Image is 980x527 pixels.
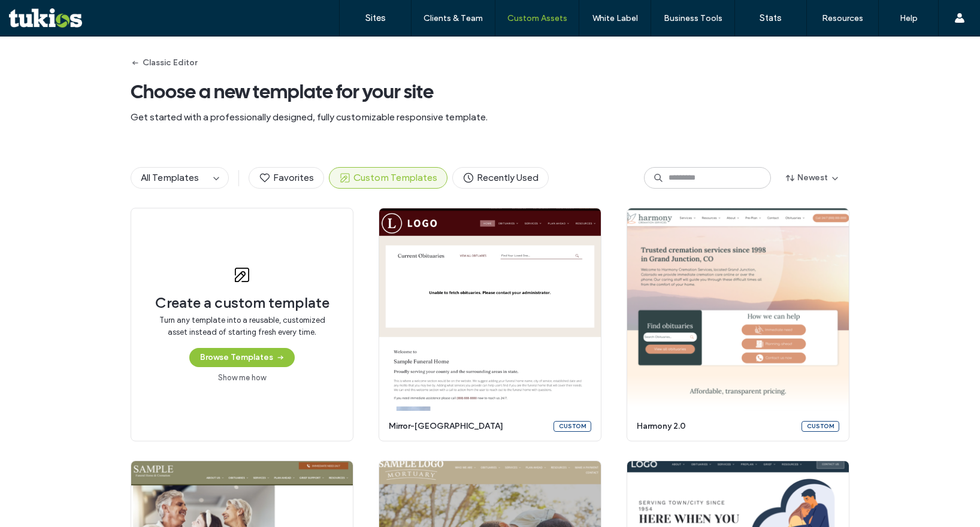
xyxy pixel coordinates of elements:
span: Create a custom template [155,294,329,312]
span: Turn any template into a reusable, customized asset instead of starting fresh every time. [155,314,329,338]
label: Custom Assets [507,13,567,23]
span: Get started with a professionally designed, fully customizable responsive template. [131,111,849,124]
span: Recently Used [462,171,539,184]
span: Favorites [259,171,314,184]
button: Classic Editor [131,53,197,72]
div: Custom [801,421,839,432]
button: All Templates [131,168,209,188]
div: Custom [553,421,591,432]
span: Choose a new template for your site [131,80,849,104]
span: All Templates [141,172,199,183]
button: Favorites [249,167,324,189]
button: Recently Used [452,167,549,189]
span: mirror-[GEOGRAPHIC_DATA] [389,420,546,432]
label: Clients & Team [424,13,483,23]
label: Stats [760,13,782,23]
button: Browse Templates [189,348,295,367]
span: harmony 2.0 [637,420,794,432]
button: Newest [776,168,849,187]
label: Resources [822,13,863,23]
button: Custom Templates [329,167,447,189]
label: Help [900,13,918,23]
a: Show me how [218,372,266,384]
label: White Label [592,13,638,23]
label: Sites [365,13,386,23]
label: Business Tools [664,13,722,23]
span: Custom Templates [339,171,437,184]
